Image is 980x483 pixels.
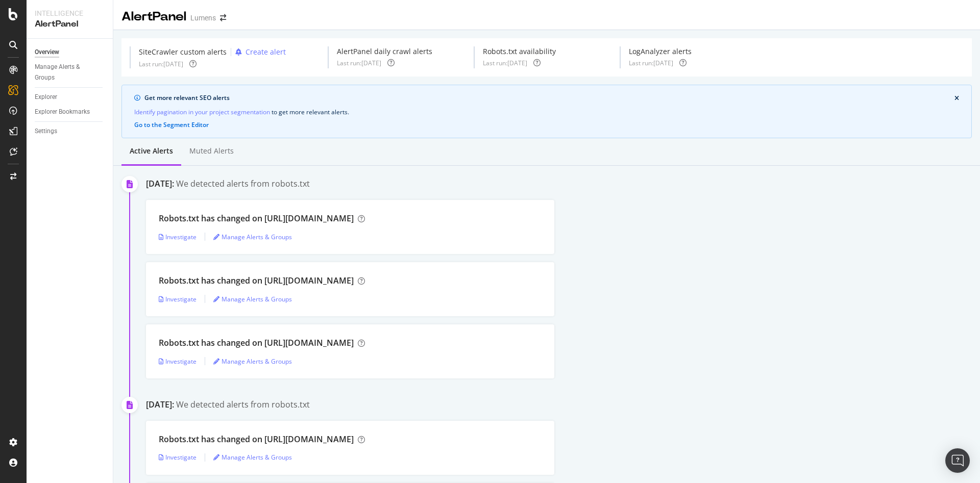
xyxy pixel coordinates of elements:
div: Robots.txt has changed on [URL][DOMAIN_NAME] [159,434,354,445]
button: Manage Alerts & Groups [213,228,292,245]
div: [DATE]: [146,178,174,190]
div: to get more relevant alerts . [134,107,959,117]
a: Manage Alerts & Groups [35,62,106,83]
a: Investigate [159,295,197,303]
div: Open Intercom Messenger [945,448,970,473]
div: AlertPanel daily crawl alerts [337,46,432,57]
div: Create alert [246,47,286,57]
a: Settings [35,126,106,137]
div: AlertPanel [121,8,186,26]
button: Investigate [159,353,197,369]
a: Identify pagination in your project segmentation [134,107,270,117]
div: Get more relevant SEO alerts [144,93,954,103]
div: Manage Alerts & Groups [35,62,96,83]
div: Explorer Bookmarks [35,107,90,117]
a: Manage Alerts & Groups [213,233,292,241]
button: Create alert [231,46,286,58]
div: Last run: [DATE] [629,59,673,67]
div: We detected alerts from robots.txt [176,399,310,411]
div: Settings [35,126,57,137]
button: Manage Alerts & Groups [213,353,292,369]
a: Investigate [159,233,197,241]
button: Investigate [159,291,197,307]
div: Overview [35,47,59,58]
div: AlertPanel [35,18,105,30]
div: Lumens [190,13,216,23]
button: close banner [952,93,962,104]
button: Investigate [159,228,197,245]
a: Manage Alerts & Groups [213,295,292,303]
a: Explorer Bookmarks [35,107,106,117]
div: info banner [121,85,972,138]
a: Manage Alerts & Groups [213,453,292,462]
a: Investigate [159,357,197,366]
div: We detected alerts from robots.txt [176,178,310,190]
button: Manage Alerts & Groups [213,291,292,307]
a: Explorer [35,92,106,103]
div: Robots.txt has changed on [URL][DOMAIN_NAME] [159,213,354,224]
div: Last run: [DATE] [337,59,381,67]
div: Last run: [DATE] [483,59,527,67]
div: Robots.txt availability [483,46,556,57]
div: arrow-right-arrow-left [220,14,226,21]
button: Manage Alerts & Groups [213,449,292,466]
div: Robots.txt has changed on [URL][DOMAIN_NAME] [159,275,354,287]
button: Investigate [159,449,197,466]
div: Last run: [DATE] [139,60,183,68]
div: Muted alerts [189,146,234,156]
div: SiteCrawler custom alerts [139,47,227,57]
a: Overview [35,47,106,58]
div: [DATE]: [146,399,174,411]
div: Robots.txt has changed on [URL][DOMAIN_NAME] [159,337,354,349]
a: Investigate [159,453,197,462]
button: Go to the Segment Editor [134,121,209,129]
a: Manage Alerts & Groups [213,357,292,366]
div: Intelligence [35,8,105,18]
div: LogAnalyzer alerts [629,46,692,57]
div: Active alerts [130,146,173,156]
div: Explorer [35,92,57,103]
